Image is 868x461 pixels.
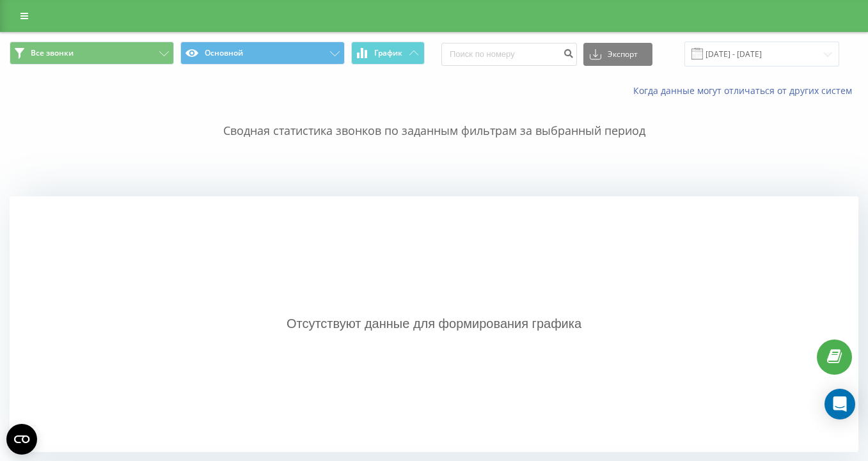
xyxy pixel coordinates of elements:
button: Open CMP widget [6,424,37,455]
button: График [351,42,425,65]
span: Все звонки [31,48,74,58]
button: Все звонки [10,42,174,65]
span: График [374,49,402,58]
div: Отсутствуют данные для формирования графика [10,196,858,452]
div: Open Intercom Messenger [825,389,855,419]
p: Сводная статистика звонков по заданным фильтрам за выбранный период [10,97,858,139]
button: Экспорт [583,43,652,66]
input: Поиск по номеру [441,43,577,66]
a: Когда данные могут отличаться от других систем [633,84,858,97]
button: Основной [180,42,345,65]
